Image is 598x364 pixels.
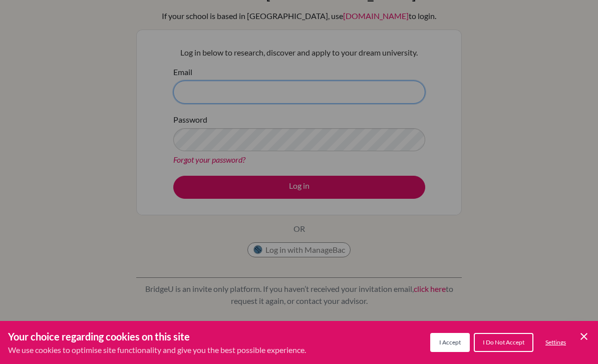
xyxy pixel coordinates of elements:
[545,338,566,346] span: Settings
[537,334,574,351] button: Settings
[430,333,470,352] button: I Accept
[578,330,590,342] button: Save and close
[474,333,533,352] button: I Do Not Accept
[483,338,524,346] span: I Do Not Accept
[8,329,306,344] h3: Your choice regarding cookies on this site
[439,338,461,346] span: I Accept
[8,344,306,356] p: We use cookies to optimise site functionality and give you the best possible experience.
